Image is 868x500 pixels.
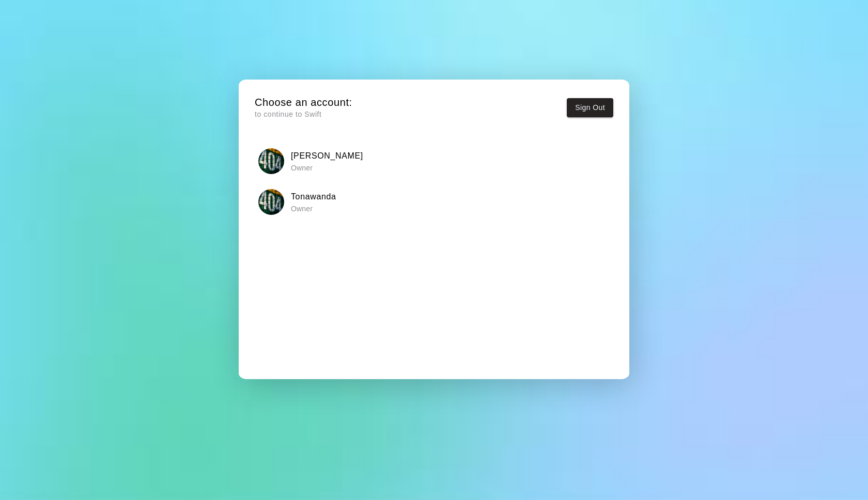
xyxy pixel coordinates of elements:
h6: Tonawanda [291,190,336,204]
h6: [PERSON_NAME] [291,149,363,163]
img: Clarence [258,148,284,174]
h5: Choose an account: [255,96,352,110]
button: Sign Out [567,98,613,117]
button: Clarence[PERSON_NAME] Owner [255,145,613,177]
img: Tonawanda [258,189,284,215]
p: Owner [291,204,336,214]
p: to continue to Swift [255,109,352,120]
p: Owner [291,163,363,173]
button: TonawandaTonawanda Owner [255,186,613,218]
